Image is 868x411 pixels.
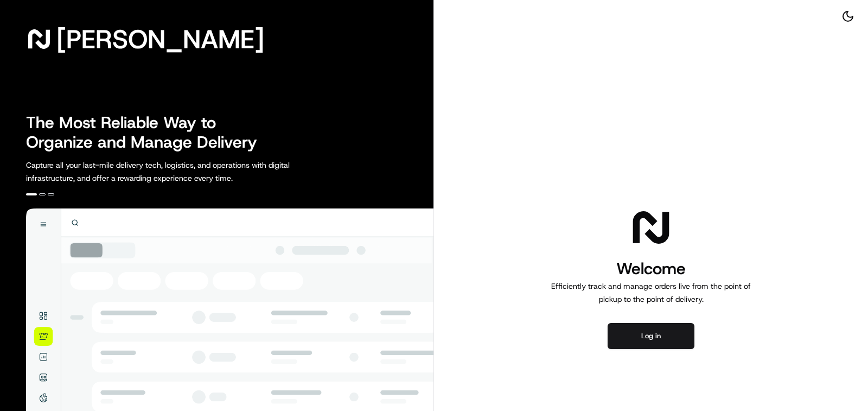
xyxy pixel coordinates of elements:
[56,28,264,50] span: [PERSON_NAME]
[608,323,694,349] button: Log in
[547,280,755,306] p: Efficiently track and manage orders live from the point of pickup to the point of delivery.
[547,258,755,280] h1: Welcome
[26,159,339,185] p: Capture all your last-mile delivery tech, logistics, and operations with digital infrastructure, ...
[26,113,269,152] h2: The Most Reliable Way to Organize and Manage Delivery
